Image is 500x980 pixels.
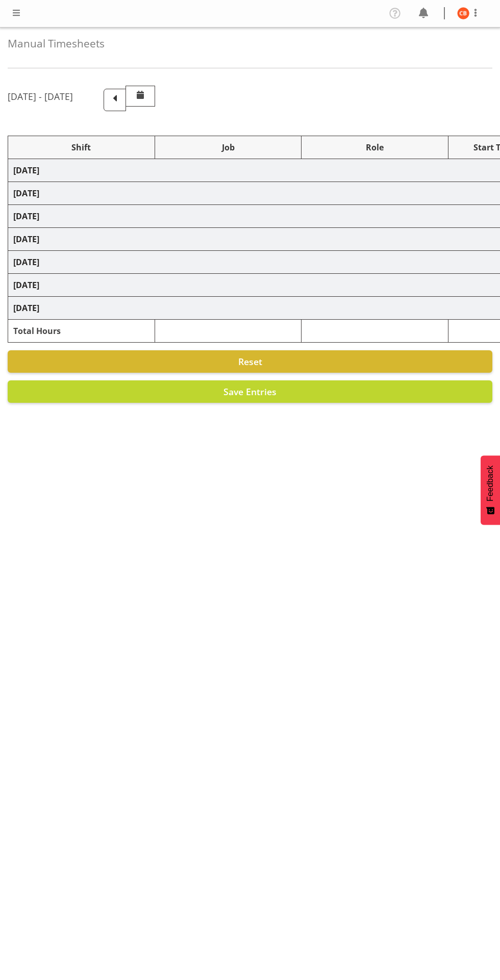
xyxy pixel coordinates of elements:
[486,466,495,501] span: Feedback
[238,355,262,368] span: Reset
[8,38,492,49] h4: Manual Timesheets
[481,455,500,525] button: Feedback - Show survey
[307,141,443,153] div: Role
[8,380,492,403] button: Save Entries
[8,91,73,102] h5: [DATE] - [DATE]
[457,7,469,19] img: chelsea-bartlett11426.jpg
[160,141,296,153] div: Job
[223,385,277,398] span: Save Entries
[8,350,492,373] button: Reset
[13,141,149,153] div: Shift
[8,320,155,343] td: Total Hours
